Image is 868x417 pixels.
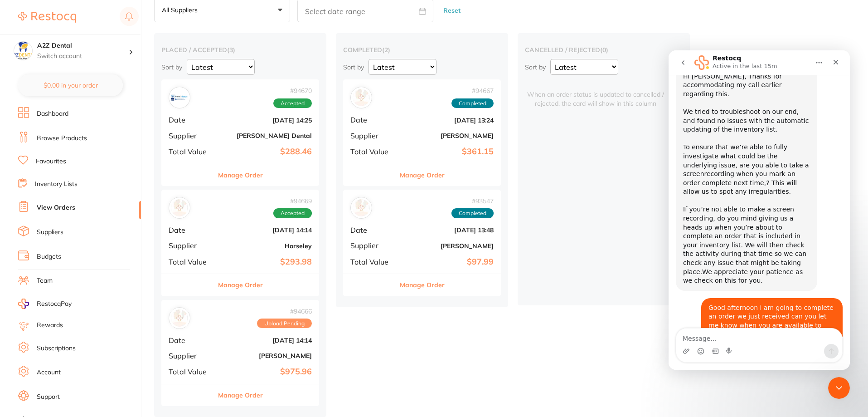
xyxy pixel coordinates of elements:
span: Date [169,226,214,234]
a: Restocq Logo [18,7,76,28]
span: Supplier [350,132,396,140]
iframe: Intercom live chat [669,50,850,370]
img: Erskine Dental [171,89,188,106]
button: Manage Order [218,384,263,406]
h2: placed / accepted ( 3 ) [161,46,319,54]
span: Total Value [169,258,214,266]
a: Team [37,276,53,285]
span: Upload Pending [257,319,312,329]
img: Henry Schein Halas [353,89,370,106]
b: [PERSON_NAME] [403,242,494,250]
span: Accepted [273,208,312,218]
a: Suppliers [37,228,63,237]
a: Favourites [36,157,66,166]
h2: completed ( 2 ) [343,46,501,54]
a: Support [37,392,60,402]
img: RestocqPay [18,299,29,309]
b: [DATE] 13:24 [403,117,494,124]
img: Restocq Logo [18,12,76,23]
span: Supplier [169,241,214,250]
a: Browse Products [37,134,87,143]
span: # 93547 [451,197,494,205]
a: Subscriptions [37,344,76,353]
img: Adam Dental [353,199,370,216]
a: Rewards [37,321,63,330]
img: Horseley [171,199,188,216]
span: Total Value [169,147,214,156]
span: # 94669 [273,197,312,205]
b: $288.46 [221,147,312,157]
img: Adam Dental [171,309,188,327]
b: $361.15 [403,147,494,157]
span: RestocqPay [37,299,72,309]
button: Manage Order [218,164,263,186]
h2: cancelled / rejected ( 0 ) [525,46,683,54]
b: [DATE] 14:14 [221,337,312,344]
a: RestocqPay [18,299,72,309]
b: [PERSON_NAME] Dental [221,132,312,139]
p: Sort by [343,63,364,71]
p: Sort by [161,63,182,71]
b: [DATE] 13:48 [403,226,494,234]
span: Date [169,116,214,124]
b: [DATE] 14:14 [221,226,312,234]
span: Supplier [169,132,214,140]
img: A2Z Dental [14,42,32,60]
a: Account [37,368,61,377]
span: Completed [451,98,494,108]
span: Date [350,226,396,234]
span: Total Value [350,258,396,266]
b: [PERSON_NAME] [221,352,312,359]
p: All suppliers [162,6,201,14]
a: Inventory Lists [35,180,78,189]
span: Total Value [350,147,396,156]
button: Manage Order [400,274,445,296]
span: Accepted [273,98,312,108]
span: Supplier [169,352,214,360]
span: Date [169,336,214,344]
iframe: Intercom live chat [828,377,850,399]
a: Budgets [37,252,61,261]
div: Erskine Dental#94670AcceptedDate[DATE] 14:25Supplier[PERSON_NAME] DentalTotal Value$288.46Manage ... [161,79,319,186]
b: Horseley [221,242,312,250]
span: # 94667 [451,87,494,94]
b: $975.96 [221,367,312,377]
div: Horseley#94669AcceptedDate[DATE] 14:14SupplierHorseleyTotal Value$293.98Manage Order [161,190,319,296]
b: [DATE] 14:25 [221,117,312,124]
button: Manage Order [400,164,445,186]
p: Sort by [525,63,546,71]
button: Manage Order [218,274,263,296]
b: $293.98 [221,257,312,267]
span: When an order status is updated to cancelled / rejected, the card will show in this column [525,79,666,108]
div: Adam Dental#94666Upload PendingDate[DATE] 14:14Supplier[PERSON_NAME]Total Value$975.96Manage Order [161,300,319,407]
span: Total Value [169,368,214,376]
a: Dashboard [37,109,68,118]
a: View Orders [37,203,75,212]
span: Date [350,116,396,124]
span: # 94670 [273,87,312,94]
h4: A2Z Dental [37,41,129,50]
span: Completed [451,208,494,218]
p: Switch account [37,52,129,61]
span: # 94666 [257,308,312,315]
b: $97.99 [403,257,494,267]
button: $0.00 in your order [18,74,123,96]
